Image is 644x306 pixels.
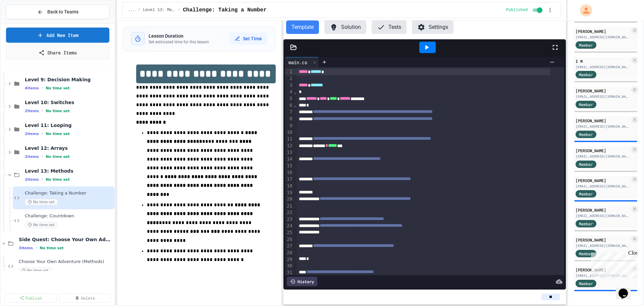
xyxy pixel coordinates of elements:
[285,156,293,163] div: 14
[285,209,293,216] div: 22
[6,28,109,43] a: Add New Item
[36,245,37,251] span: •
[46,132,70,136] span: No time set
[372,20,407,34] button: Tests
[25,168,113,174] span: Level 13: Methods
[25,122,113,128] span: Level 11: Looping
[25,86,39,90] span: 4 items
[285,269,293,276] div: 31
[576,94,630,99] div: [EMAIL_ADDRESS][DOMAIN_NAME]
[579,221,593,227] span: Member
[576,35,630,40] div: [EMAIL_ADDRESS][DOMAIN_NAME]
[579,72,593,78] span: Member
[285,123,293,129] div: 9
[25,132,39,136] span: 2 items
[506,6,544,14] div: Content is published and visible to students
[285,196,293,203] div: 20
[588,250,637,278] iframe: chat widget
[285,95,293,102] div: 5
[285,142,293,149] div: 12
[183,6,267,14] span: Challenge: Taking a Number
[59,293,111,303] a: Delete
[178,7,180,13] span: /
[19,246,33,250] span: 3 items
[25,155,39,159] span: 2 items
[324,20,366,34] button: Solution
[576,213,630,218] div: [EMAIL_ADDRESS][DOMAIN_NAME]
[25,77,113,83] span: Level 9: Decision Making
[25,99,113,105] span: Level 10: Switches
[285,109,293,116] div: 7
[293,102,297,108] span: Fold line
[19,236,113,243] span: Side Quest: Choose Your Own Adventure
[576,273,630,278] div: [EMAIL_ADDRESS][DOMAIN_NAME]
[573,3,594,18] div: My Account
[285,256,293,263] div: 29
[46,109,70,113] span: No time set
[285,75,293,82] div: 2
[25,109,39,113] span: 2 items
[285,250,293,256] div: 28
[285,176,293,183] div: 17
[42,85,43,91] span: •
[579,191,593,197] span: Member
[25,222,58,228] span: No time set
[6,5,109,19] button: Back to Teams
[285,183,293,189] div: 18
[128,7,135,13] span: ...
[138,7,140,13] span: /
[285,89,293,95] div: 4
[42,177,43,182] span: •
[46,177,70,182] span: No time set
[46,86,70,90] span: No time set
[576,243,630,248] div: [EMAIL_ADDRESS][DOMAIN_NAME]
[576,184,630,189] div: [EMAIL_ADDRESS][DOMAIN_NAME]
[285,149,293,156] div: 13
[576,88,630,94] div: [PERSON_NAME]
[576,237,630,243] div: [PERSON_NAME]
[616,279,637,299] iframe: chat widget
[285,116,293,122] div: 8
[576,118,630,124] div: [PERSON_NAME]
[42,131,43,136] span: •
[576,177,630,183] div: [PERSON_NAME]
[579,101,593,107] span: Member
[285,203,293,210] div: 21
[579,251,593,257] span: Member
[285,136,293,142] div: 11
[576,64,630,70] div: [EMAIL_ADDRESS][DOMAIN_NAME]
[25,199,58,205] span: No time set
[412,20,453,34] button: Settings
[293,89,297,95] span: Fold line
[285,163,293,169] div: 15
[25,213,113,219] span: Challenge: Countdown
[579,42,593,48] span: Member
[285,69,293,75] div: 1
[149,39,209,45] p: Set estimated time for this lesson
[25,177,39,182] span: 2 items
[285,216,293,223] div: 23
[285,236,293,243] div: 26
[576,124,630,129] div: [EMAIL_ADDRESS][DOMAIN_NAME]
[47,8,78,15] span: Back to Teams
[42,154,43,159] span: •
[285,59,311,66] div: main.cs
[576,154,630,159] div: [EMAIL_ADDRESS][DOMAIN_NAME]
[25,145,113,151] span: Level 12: Arrays
[285,263,293,269] div: 30
[576,267,630,273] div: [PERSON_NAME]
[576,207,630,213] div: [PERSON_NAME]
[285,169,293,176] div: 16
[285,57,319,67] div: main.cs
[285,129,293,136] div: 10
[285,82,293,89] div: 3
[506,7,528,13] span: Published
[19,267,52,274] span: No time set
[46,155,70,159] span: No time set
[286,20,319,34] button: Template
[576,147,630,154] div: [PERSON_NAME]
[40,246,64,250] span: No time set
[149,33,209,39] h3: Lesson Duration
[25,190,113,196] span: Challenge: Taking a Number
[42,108,43,114] span: •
